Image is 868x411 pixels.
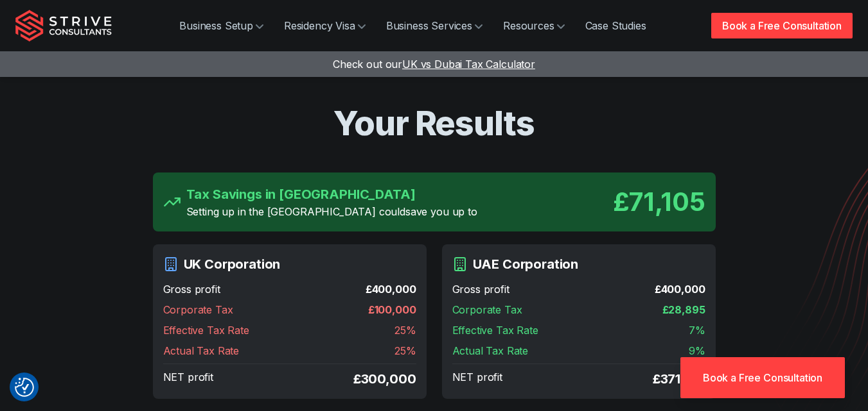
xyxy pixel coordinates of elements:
[680,357,845,398] a: Book a Free Consultation
[274,13,376,38] a: Residency Visa
[452,343,529,358] span: Actual Tax Rate
[333,58,535,71] a: Check out ourUK vs Dubai Tax Calculator
[15,378,34,397] button: Consent Preferences
[186,185,477,204] h3: Tax Savings in [GEOGRAPHIC_DATA]
[473,255,579,274] h3: UAE Corporation
[163,369,213,389] span: NET profit
[376,13,493,38] a: Business Services
[394,323,416,338] span: 25 %
[689,323,705,338] span: 7 %
[653,369,705,389] span: £ 371,105
[662,302,705,317] span: £ 28,895
[15,10,112,42] img: Strive Consultants
[368,302,416,317] span: £ 100,000
[366,281,416,297] span: £ 400,000
[394,343,416,358] span: 25 %
[39,103,830,144] h1: Your Results
[613,183,705,221] div: £ 71,105
[452,323,538,338] span: Effective Tax Rate
[184,255,281,274] h3: UK Corporation
[163,302,233,317] span: Corporate Tax
[493,13,575,38] a: Resources
[452,302,522,317] span: Corporate Tax
[163,281,220,297] span: Gross profit
[15,378,34,397] img: Revisit consent button
[452,369,502,389] span: NET profit
[163,343,240,358] span: Actual Tax Rate
[186,204,477,219] p: Setting up in the [GEOGRAPHIC_DATA] could save you up to
[655,281,705,297] span: £ 400,000
[163,323,249,338] span: Effective Tax Rate
[402,58,535,71] span: UK vs Dubai Tax Calculator
[169,13,274,38] a: Business Setup
[689,343,705,358] span: 9 %
[575,13,657,38] a: Case Studies
[452,281,509,297] span: Gross profit
[711,13,853,38] a: Book a Free Consultation
[353,369,416,389] span: £ 300,000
